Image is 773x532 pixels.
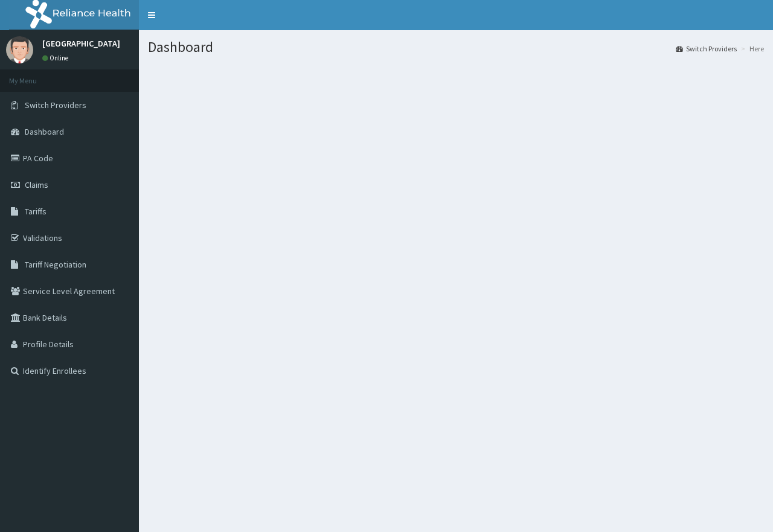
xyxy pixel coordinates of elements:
a: Online [42,54,71,62]
span: Tariffs [25,206,47,217]
a: Switch Providers [676,43,737,54]
li: Here [738,43,764,54]
img: User Image [6,36,33,63]
span: Claims [25,179,48,190]
span: Switch Providers [25,100,86,111]
span: Tariff Negotiation [25,259,86,270]
h1: Dashboard [148,39,764,55]
p: [GEOGRAPHIC_DATA] [42,39,120,48]
span: Dashboard [25,126,64,137]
